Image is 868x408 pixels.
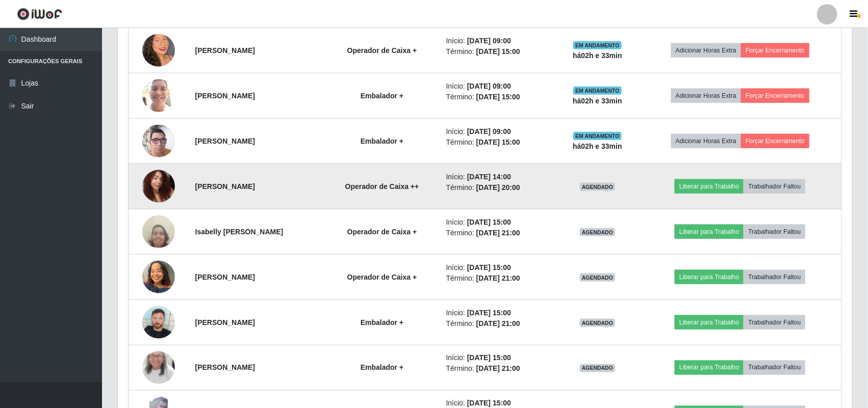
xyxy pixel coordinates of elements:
[675,225,744,239] button: Liberar para Trabalho
[467,127,511,135] time: [DATE] 09:00
[744,179,805,194] button: Trabalhador Faltou
[446,92,550,102] li: Término:
[467,309,511,317] time: [DATE] 15:00
[446,353,550,364] li: Início:
[671,43,741,58] button: Adicionar Horas Extra
[446,308,550,318] li: Início:
[446,126,550,137] li: Início:
[446,36,550,46] li: Início:
[675,270,744,284] button: Liberar para Trabalho
[361,92,403,100] strong: Embalador +
[744,270,805,284] button: Trabalhador Faltou
[580,228,616,236] span: AGENDADO
[467,263,511,271] time: [DATE] 15:00
[347,273,417,281] strong: Operador de Caixa +
[446,217,550,228] li: Início:
[361,364,403,372] strong: Embalador +
[195,92,255,100] strong: [PERSON_NAME]
[675,179,744,194] button: Liberar para Trabalho
[580,274,616,282] span: AGENDADO
[142,165,175,208] img: 1740425237341.jpeg
[446,364,550,374] li: Término:
[361,318,403,327] strong: Embalador +
[573,132,622,140] span: EM ANDAMENTO
[580,319,616,327] span: AGENDADO
[476,365,520,373] time: [DATE] 21:00
[347,46,417,55] strong: Operador de Caixa +
[195,364,255,372] strong: [PERSON_NAME]
[446,273,550,284] li: Término:
[744,361,805,375] button: Trabalhador Faltou
[573,51,622,60] strong: há 02 h e 33 min
[744,315,805,330] button: Trabalhador Faltou
[361,137,403,145] strong: Embalador +
[17,8,62,20] img: CoreUI Logo
[741,89,809,103] button: Forçar Encerramento
[741,134,809,148] button: Forçar Encerramento
[573,97,622,105] strong: há 02 h e 33 min
[142,74,175,117] img: 1753350914768.jpeg
[580,364,616,372] span: AGENDADO
[476,138,520,146] time: [DATE] 15:00
[476,229,520,237] time: [DATE] 21:00
[446,172,550,182] li: Início:
[580,183,616,191] span: AGENDADO
[195,46,255,55] strong: [PERSON_NAME]
[142,255,175,298] img: 1755348479136.jpeg
[142,210,175,254] img: 1738454546476.jpeg
[142,21,175,79] img: 1702821101734.jpeg
[446,81,550,92] li: Início:
[671,89,741,103] button: Adicionar Horas Extra
[347,228,417,236] strong: Operador de Caixa +
[142,112,175,170] img: 1737916815457.jpeg
[671,134,741,148] button: Adicionar Horas Extra
[476,47,520,56] time: [DATE] 15:00
[467,82,511,90] time: [DATE] 09:00
[467,218,511,226] time: [DATE] 15:00
[446,262,550,273] li: Início:
[446,182,550,193] li: Término:
[675,361,744,375] button: Liberar para Trabalho
[446,46,550,57] li: Término:
[476,93,520,101] time: [DATE] 15:00
[476,319,520,328] time: [DATE] 21:00
[446,318,550,329] li: Término:
[195,273,255,281] strong: [PERSON_NAME]
[446,228,550,238] li: Término:
[573,87,622,95] span: EM ANDAMENTO
[195,137,255,145] strong: [PERSON_NAME]
[476,183,520,192] time: [DATE] 20:00
[142,306,175,339] img: 1707142945226.jpeg
[467,37,511,45] time: [DATE] 09:00
[467,354,511,362] time: [DATE] 15:00
[195,318,255,327] strong: [PERSON_NAME]
[142,333,175,403] img: 1739354918171.jpeg
[741,43,809,58] button: Forçar Encerramento
[675,315,744,330] button: Liberar para Trabalho
[345,182,419,191] strong: Operador de Caixa ++
[573,41,622,49] span: EM ANDAMENTO
[467,173,511,181] time: [DATE] 14:00
[476,274,520,282] time: [DATE] 21:00
[467,399,511,407] time: [DATE] 15:00
[744,225,805,239] button: Trabalhador Faltou
[195,228,284,236] strong: Isabelly [PERSON_NAME]
[446,137,550,148] li: Término:
[195,182,255,191] strong: [PERSON_NAME]
[573,142,622,150] strong: há 02 h e 33 min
